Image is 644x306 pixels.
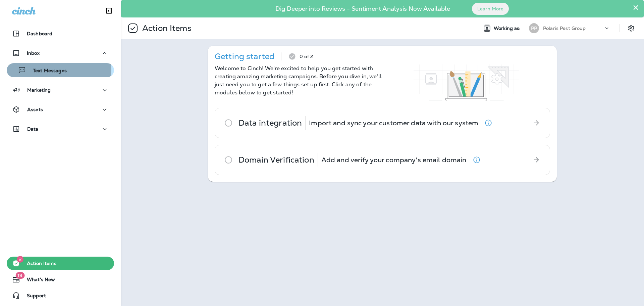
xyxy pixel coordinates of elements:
button: Get Started [530,153,543,167]
span: Support [20,293,46,301]
span: What's New [20,277,55,285]
button: 2Action Items [7,257,114,270]
button: Marketing [7,83,114,97]
span: 19 [15,272,24,279]
span: Working as: [494,26,522,31]
p: Welcome to Cinch! We're excited to help you get started with creating amazing marketing campaigns... [215,64,382,97]
p: Action Items [140,23,192,33]
button: Learn More [472,3,509,15]
div: PP [529,23,539,33]
p: Marketing [27,87,51,93]
p: Getting started [215,54,274,59]
span: Action Items [20,261,56,269]
p: Polaris Pest Group [543,26,586,31]
p: Data integration [238,120,302,126]
p: Text Messages [26,68,67,74]
p: Dig Deeper into Reviews - Sentiment Analysis Now Available [256,8,470,10]
p: Import and sync your customer data with our system [309,120,478,126]
button: 19What's New [7,273,114,286]
span: 2 [17,256,23,263]
button: Dashboard [7,27,114,40]
button: Settings [625,22,637,34]
button: Text Messages [7,63,114,77]
button: Data [7,122,114,136]
button: Support [7,289,114,302]
p: 0 of 2 [300,54,313,59]
p: Dashboard [27,31,52,36]
button: Inbox [7,46,114,60]
p: Assets [27,107,43,112]
button: Close [633,2,639,13]
p: Inbox [27,50,40,56]
p: Add and verify your company's email domain [321,157,467,163]
p: Data [27,126,39,132]
p: Domain Verification [238,157,314,163]
button: Assets [7,103,114,116]
button: Get Started [530,116,543,130]
button: Collapse Sidebar [100,4,118,17]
